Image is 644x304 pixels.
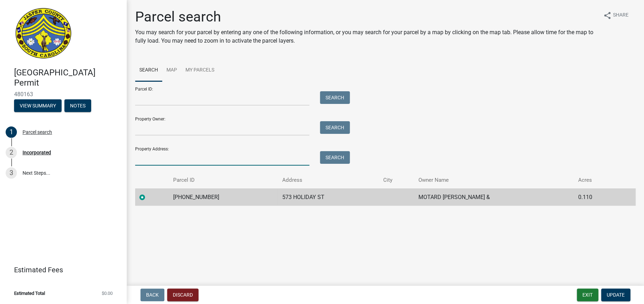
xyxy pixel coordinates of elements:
[181,59,219,82] a: My Parcels
[6,167,17,179] div: 3
[14,103,62,109] wm-modal-confirm: Summary
[6,263,115,277] a: Estimated Fees
[6,126,17,138] div: 1
[278,188,379,206] td: 573 HOLIDAY ST
[601,289,630,301] button: Update
[169,172,278,188] th: Parcel ID
[14,91,113,98] span: 480163
[574,188,619,206] td: 0.110
[574,172,619,188] th: Acres
[167,289,198,301] button: Discard
[140,289,164,301] button: Back
[320,91,350,104] button: Search
[169,188,278,206] td: [PHONE_NUMBER]
[6,147,17,158] div: 2
[320,151,350,164] button: Search
[14,291,45,296] span: Estimated Total
[14,99,62,112] button: View Summary
[162,59,181,82] a: Map
[613,11,629,20] span: Share
[278,172,379,188] th: Address
[64,103,91,109] wm-modal-confirm: Notes
[23,130,52,135] div: Parcel search
[14,7,73,60] img: Jasper County, South Carolina
[414,188,574,206] td: MOTARD [PERSON_NAME] &
[320,121,350,134] button: Search
[135,8,598,25] h1: Parcel search
[146,292,159,298] span: Back
[379,172,414,188] th: City
[23,150,51,155] div: Incorporated
[603,11,612,20] i: share
[607,292,625,298] span: Update
[64,99,91,112] button: Notes
[14,68,121,88] h4: [GEOGRAPHIC_DATA] Permit
[414,172,574,188] th: Owner Name
[598,8,634,22] button: shareShare
[577,289,598,301] button: Exit
[135,59,162,82] a: Search
[102,291,113,296] span: $0.00
[135,28,598,45] p: You may search for your parcel by entering any one of the following information, or you may searc...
